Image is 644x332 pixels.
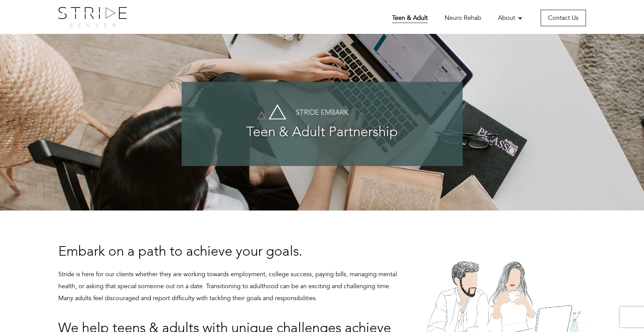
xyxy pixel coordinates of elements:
[540,10,586,26] a: Contact Us
[195,109,449,117] h4: Stride Embark
[58,268,407,304] p: Stride is here for our clients whether they are working towards employment, college success, payi...
[58,7,127,27] img: logo.png
[195,125,449,140] h3: Teen & Adult Partnership
[445,14,481,22] a: Neuro Rehab
[58,245,407,260] h3: Embark on a path to achieve your goals.
[498,14,524,22] a: About
[392,14,428,23] a: Teen & Adult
